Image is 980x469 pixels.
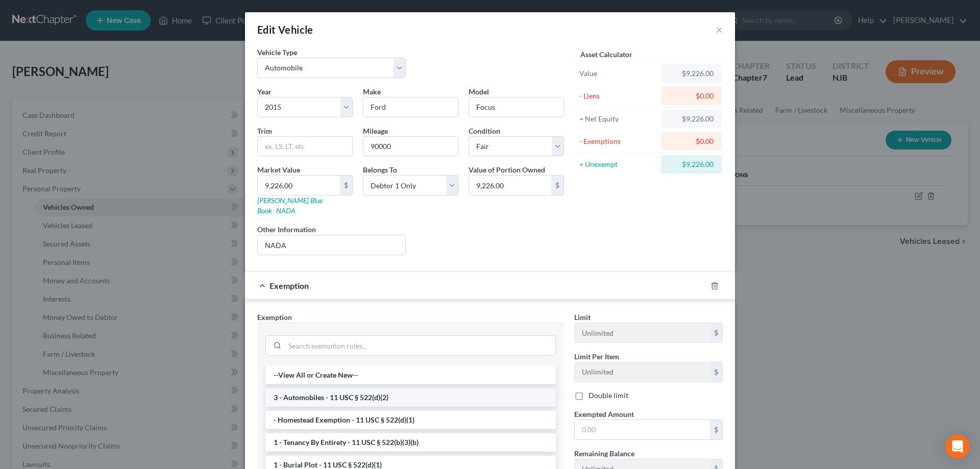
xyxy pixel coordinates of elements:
div: $ [710,420,722,439]
div: = Unexempt [579,159,656,169]
div: $9,226.00 [669,114,714,124]
div: Edit Vehicle [257,22,313,37]
label: Model [469,86,489,97]
li: 3 - Automobiles - 11 USC § 522(d)(2) [265,388,556,407]
input: ex. LS, LT, etc [258,137,352,156]
span: Make [363,87,381,96]
button: × [716,23,723,36]
label: Double limit [589,390,628,401]
div: $ [710,362,722,382]
label: Asset Calculator [580,49,632,60]
input: 0.00 [575,420,710,439]
div: - Liens [579,91,656,101]
div: $ [551,176,563,195]
label: Value of Portion Owned [469,164,545,175]
span: Limit [574,313,591,322]
input: -- [575,323,710,342]
li: 1 - Tenancy By Entirety - 11 USC § 522(b)(3)(b) [265,433,556,452]
div: $0.00 [669,136,714,146]
label: Remaining Balance [574,448,634,459]
div: $9,226.00 [669,159,714,169]
label: Limit Per Item [574,351,619,362]
li: - Homestead Exemption - 11 USC § 522(d)(1) [265,411,556,429]
label: Year [257,86,272,97]
div: - Exemptions [579,136,656,146]
input: ex. Altima [469,97,563,117]
input: 0.00 [258,176,340,195]
input: Search exemption rules... [285,336,555,355]
span: Belongs To [363,165,397,174]
span: Exemption [269,281,309,290]
div: Open Intercom Messenger [945,434,970,459]
li: --View All or Create New-- [265,366,556,384]
label: Condition [469,126,500,136]
div: $9,226.00 [669,68,714,79]
span: Exemption [257,313,292,322]
div: $0.00 [669,91,714,101]
label: Mileage [363,126,388,136]
span: Exempted Amount [574,410,634,418]
div: $ [710,323,722,342]
div: Value [579,68,656,79]
label: Vehicle Type [257,47,297,58]
label: Other Information [257,224,316,235]
input: 0.00 [469,176,551,195]
input: -- [575,362,710,382]
a: NADA [276,206,296,215]
input: ex. Nissan [363,97,458,117]
input: (optional) [258,235,405,255]
a: [PERSON_NAME] Blue Book [257,196,323,215]
label: Trim [257,126,272,136]
input: -- [363,137,458,156]
div: $ [340,176,352,195]
div: = Net Equity [579,114,656,124]
label: Market Value [257,164,300,175]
